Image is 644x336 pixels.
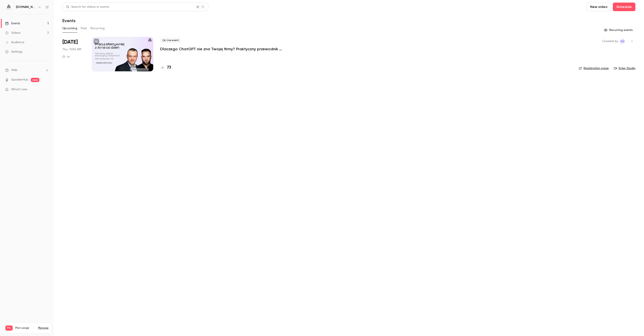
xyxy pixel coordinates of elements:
span: [DATE] [62,39,78,46]
a: Registration page [579,66,609,70]
span: Help [11,68,17,72]
button: Recurring events [602,27,635,34]
div: Videos [5,31,20,35]
span: Live event [160,38,181,43]
div: Audience [5,40,24,44]
span: new [31,78,39,82]
span: Pro [5,325,13,331]
li: help-dropdown-opener [5,68,49,72]
span: AG [621,39,624,44]
span: Created by [602,39,618,44]
img: aigmented.io [5,4,12,11]
a: Manage [38,326,48,330]
a: Dlaczego ChatGPT nie zna Twojej firmy? Praktyczny przewodnik przygotowania wiedzy firmowej jako k... [160,46,289,52]
a: Enter Studio [614,66,635,70]
button: Past [81,25,87,32]
button: Upcoming [62,25,77,32]
button: New video [587,3,611,11]
div: Events [5,21,20,26]
h6: [DOMAIN_NAME] [16,5,36,9]
span: Aleksandra Grabarska [620,39,625,44]
span: What's new [11,87,27,92]
a: SpeakerHub [11,78,28,82]
span: Thu, 11:00 AM [62,47,81,52]
span: Plan usage [15,326,36,330]
div: Settings [5,50,22,54]
h1: Events [62,18,76,23]
div: Search for videos or events [66,5,109,9]
h4: 73 [167,65,171,70]
a: 73 [160,65,171,70]
button: Recurring [90,25,105,32]
div: 1 h [62,55,70,58]
button: Schedule [613,3,635,11]
div: Aug 28 Thu, 11:00 AM (Europe/Berlin) [62,37,85,71]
